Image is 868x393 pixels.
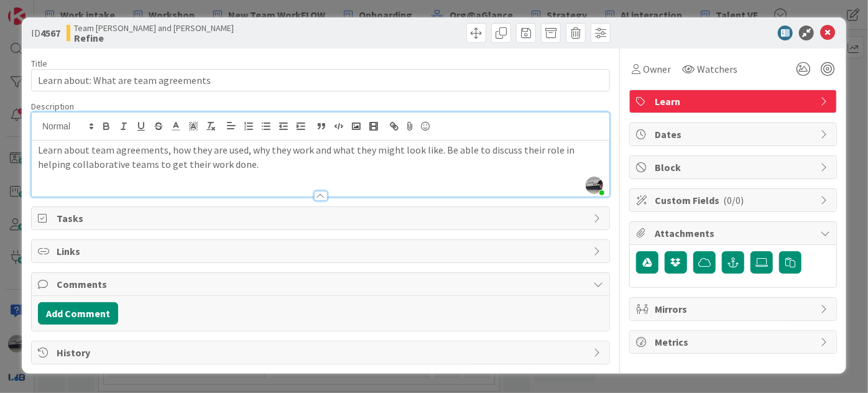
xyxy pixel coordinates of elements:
span: Metrics [655,335,814,349]
span: Comments [57,277,587,292]
span: Dates [655,127,814,142]
p: Learn about team agreements, how they are used, why they work and what they might look like. Be a... [38,143,603,171]
span: ( 0/0 ) [723,194,744,206]
span: Block [655,160,814,175]
span: History [57,345,587,360]
span: Description [31,101,74,112]
label: Title [31,58,47,69]
b: Refine [74,33,234,43]
span: Watchers [697,62,737,76]
span: Team [PERSON_NAME] and [PERSON_NAME] [74,23,234,33]
span: Owner [643,62,671,76]
span: Learn [655,94,814,109]
span: Tasks [57,211,587,226]
button: Add Comment [38,302,118,325]
b: 4567 [40,27,60,39]
span: Links [57,244,587,259]
span: Attachments [655,226,814,241]
input: type card name here... [31,69,610,91]
span: ID [31,25,60,40]
span: Custom Fields [655,193,814,208]
img: jIClQ55mJEe4la83176FWmfCkxn1SgSj.jpg [586,177,603,194]
span: Mirrors [655,302,814,317]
